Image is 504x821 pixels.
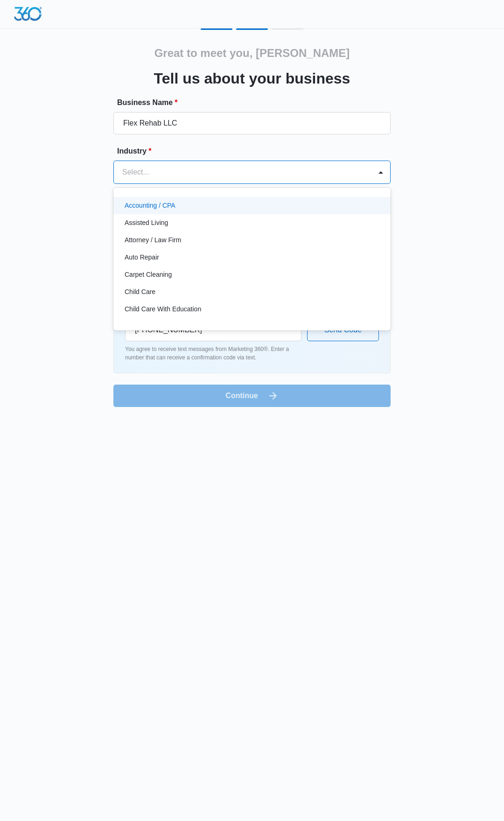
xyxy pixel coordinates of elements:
[125,218,168,228] p: Assisted Living
[113,112,391,134] input: e.g. Jane's Plumbing
[154,45,350,62] h2: Great to meet you, [PERSON_NAME]
[125,235,181,245] p: Attorney / Law Firm
[117,97,394,108] label: Business Name
[117,146,394,157] label: Industry
[125,270,172,280] p: Carpet Cleaning
[125,253,159,262] p: Auto Repair
[154,67,350,90] h3: Tell us about your business
[125,304,201,314] p: Child Care With Education
[125,287,155,297] p: Child Care
[125,345,301,362] p: You agree to receive text messages from Marketing 360®. Enter a number that can receive a confirm...
[125,201,175,211] p: Accounting / CPA
[125,322,161,331] p: Chiropractor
